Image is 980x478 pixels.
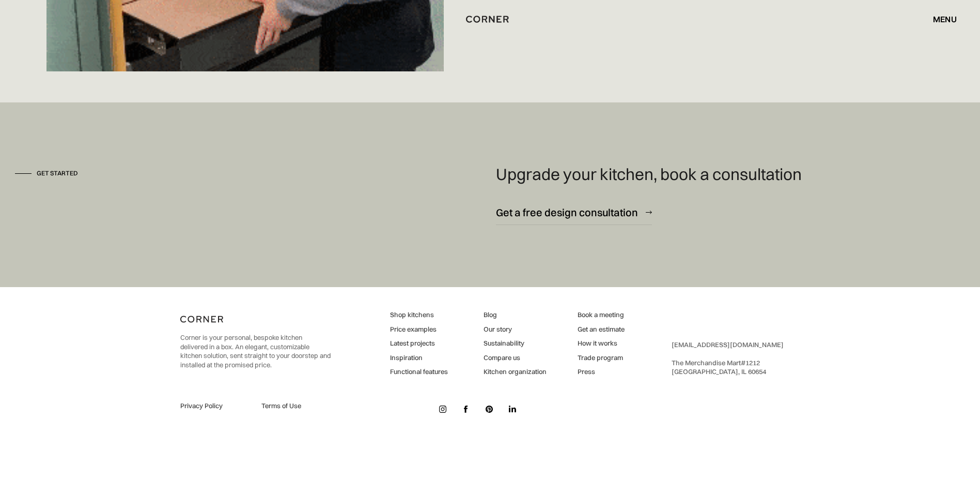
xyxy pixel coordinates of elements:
a: home [454,12,526,26]
div: menu [933,15,957,23]
div: ‍ The Merchandise Mart #1212 ‍ [GEOGRAPHIC_DATA], IL 60654 [672,340,784,377]
h4: Upgrade your kitchen, book a consultation [496,165,802,184]
a: Our story [484,325,547,334]
div: Get a free design consultation [496,205,638,219]
a: Latest projects [390,339,448,348]
a: Kitchen organization [484,367,547,377]
a: Functional features [390,367,448,377]
a: Inspiration [390,353,448,363]
a: Terms of Use [261,401,331,411]
a: Get an estimate [578,325,625,334]
a: Press [578,367,625,377]
a: Blog [484,310,547,320]
p: Corner is your personal, bespoke kitchen delivered in a box. An elegant, customizable kitchen sol... [180,333,331,369]
a: Shop kitchens [390,310,448,320]
a: Compare us [484,353,547,363]
a: Book a meeting [578,310,625,320]
a: Trade program [578,353,625,363]
a: How it works [578,339,625,348]
a: Sustainability [484,339,547,348]
a: [EMAIL_ADDRESS][DOMAIN_NAME] [672,340,784,349]
a: Price examples [390,325,448,334]
div: menu [923,10,957,28]
a: Privacy Policy [180,401,250,411]
a: Get a free design consultation [496,200,652,225]
div: Get started [37,169,78,178]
